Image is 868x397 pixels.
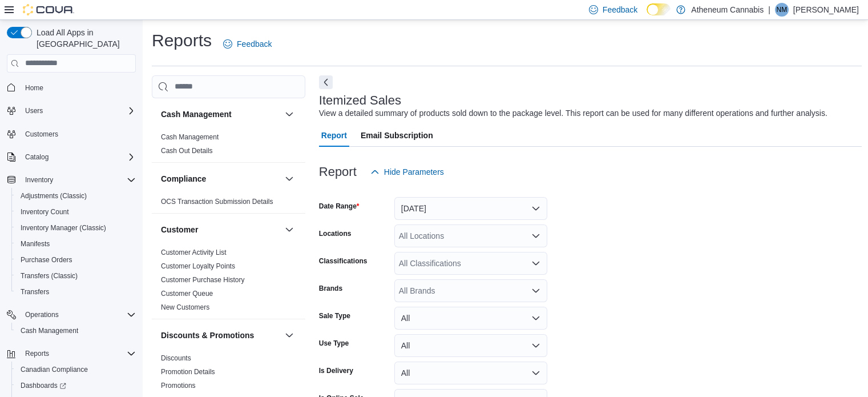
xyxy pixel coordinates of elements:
button: Inventory Manager (Classic) [11,220,140,236]
span: Promotions [161,381,196,390]
a: Promotion Details [161,368,215,376]
span: Adjustments (Classic) [21,191,87,200]
button: Canadian Compliance [11,362,140,378]
a: Purchase Orders [16,253,77,267]
a: Customer Activity List [161,248,227,256]
span: Customers [21,127,136,141]
a: Customer Queue [161,290,213,298]
span: Customer Activity List [161,248,227,257]
a: Canadian Compliance [16,363,92,376]
button: Adjustments (Classic) [11,188,140,204]
img: Cova [23,4,74,15]
a: Feedback [219,33,276,55]
h3: Customer [161,224,198,235]
label: Brands [319,284,342,293]
div: Nick Miller [775,3,789,17]
input: Dark Mode [647,3,671,15]
span: Inventory Manager (Classic) [21,223,106,232]
a: Adjustments (Classic) [16,189,91,203]
span: New Customers [161,303,209,312]
button: Cash Management [282,107,296,121]
span: Email Subscription [361,124,433,147]
span: Canadian Compliance [21,365,88,374]
a: Customer Loyalty Points [161,262,235,270]
button: Customer [282,223,296,236]
button: Next [319,75,333,89]
a: Customer Purchase History [161,276,245,284]
h3: Itemized Sales [319,94,401,107]
span: Hide Parameters [384,166,444,178]
a: Cash Out Details [161,147,213,155]
span: Reports [25,349,49,358]
a: OCS Transaction Submission Details [161,198,273,206]
span: Inventory [21,173,136,187]
div: Cash Management [152,130,305,162]
div: View a detailed summary of products sold down to the package level. This report can be used for m... [319,107,827,119]
span: Catalog [21,150,136,164]
span: Home [25,83,43,93]
button: Customer [161,224,280,235]
span: Cash Out Details [161,146,213,155]
a: Inventory Manager (Classic) [16,221,111,235]
a: New Customers [161,303,209,311]
a: Transfers (Classic) [16,269,82,283]
a: Cash Management [161,133,219,141]
p: | [768,3,770,17]
button: Transfers [11,284,140,300]
h3: Cash Management [161,109,232,120]
span: Transfers [21,287,49,296]
button: Cash Management [161,109,280,120]
button: Reports [21,347,54,360]
span: Transfers (Classic) [21,271,78,280]
a: Transfers [16,285,54,299]
span: Customer Purchase History [161,275,245,284]
span: Manifests [21,239,50,248]
a: Manifests [16,237,54,251]
span: Operations [21,308,136,322]
button: Users [21,104,47,118]
a: Home [21,81,48,95]
span: Transfers [16,285,136,299]
a: Inventory Count [16,205,74,219]
span: Cash Management [21,326,78,335]
span: Inventory Count [21,207,69,216]
p: [PERSON_NAME] [793,3,859,17]
button: Open list of options [531,286,540,295]
span: Feedback [237,38,272,50]
button: Customers [2,126,140,142]
label: Sale Type [319,311,350,320]
span: Adjustments (Classic) [16,189,136,203]
p: Atheneum Cannabis [691,3,764,17]
a: Dashboards [11,378,140,394]
span: Customer Queue [161,289,213,298]
label: Use Type [319,339,349,348]
span: Promotion Details [161,367,215,376]
h3: Report [319,165,357,179]
span: Home [21,81,136,95]
a: Cash Management [16,324,83,338]
span: Manifests [16,237,136,251]
span: Feedback [603,4,637,15]
button: Manifests [11,236,140,252]
span: NM [777,3,788,17]
button: All [394,334,547,357]
span: Purchase Orders [21,255,72,264]
button: Discounts & Promotions [282,328,296,342]
button: Inventory [21,173,58,187]
span: Dashboards [21,381,66,390]
span: Catalog [25,153,49,162]
label: Date Range [319,202,360,211]
span: Reports [21,347,136,360]
label: Classifications [319,256,368,266]
span: Transfers (Classic) [16,269,136,283]
span: Inventory Manager (Classic) [16,221,136,235]
label: Is Delivery [319,366,353,375]
span: Inventory Count [16,205,136,219]
button: [DATE] [394,197,547,220]
button: Catalog [21,150,53,164]
h3: Discounts & Promotions [161,330,254,341]
button: Operations [2,307,140,323]
button: Transfers (Classic) [11,268,140,284]
div: Compliance [152,195,305,213]
button: Purchase Orders [11,252,140,268]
